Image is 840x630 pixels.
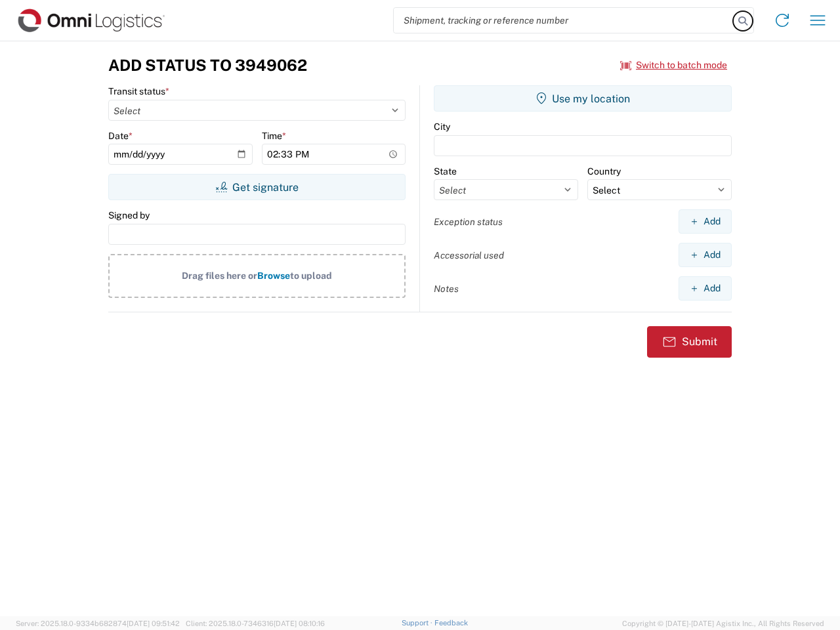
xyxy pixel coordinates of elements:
[394,8,734,33] input: Shipment, tracking or reference number
[290,270,332,281] span: to upload
[108,209,150,221] label: Signed by
[108,56,307,75] h3: Add Status to 3949062
[587,165,621,177] label: Country
[434,283,459,295] label: Notes
[16,619,180,627] span: Server: 2025.18.0-9334b682874
[274,619,325,627] span: [DATE] 08:10:16
[679,209,732,234] button: Add
[108,174,406,200] button: Get signature
[257,270,290,281] span: Browse
[647,326,732,358] button: Submit
[434,165,457,177] label: State
[127,619,180,627] span: [DATE] 09:51:42
[622,618,824,629] span: Copyright © [DATE]-[DATE] Agistix Inc., All Rights Reserved
[108,130,133,142] label: Date
[262,130,286,142] label: Time
[434,216,503,228] label: Exception status
[402,619,434,627] a: Support
[679,243,732,267] button: Add
[108,85,169,97] label: Transit status
[620,54,727,76] button: Switch to batch mode
[182,270,257,281] span: Drag files here or
[434,85,732,112] button: Use my location
[679,276,732,301] button: Add
[434,249,504,261] label: Accessorial used
[434,121,450,133] label: City
[186,619,325,627] span: Client: 2025.18.0-7346316
[434,619,468,627] a: Feedback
